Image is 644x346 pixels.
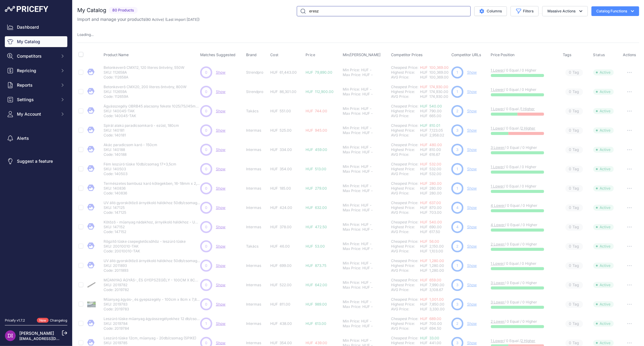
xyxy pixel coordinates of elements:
[104,186,200,191] p: SKU: 140836
[104,147,157,152] p: SKU: 140188
[200,53,235,57] span: Matches Suggested
[420,143,442,147] a: HUF 480.00
[457,147,459,152] span: 3
[369,126,372,130] div: -
[569,186,572,191] span: 0
[420,133,449,138] div: HUF 2,958.02
[104,152,157,157] p: Code: 140188
[306,167,326,171] span: HUF 513.00
[362,130,370,135] div: HUF
[270,167,292,171] span: HUF 354.00
[467,167,477,171] a: Show
[104,65,184,70] p: Betonkeverő CMX12, 120 literes öntvény, 550W
[343,53,381,57] span: Min/[PERSON_NAME]
[17,82,56,88] span: Reports
[5,22,67,33] a: Dashboard
[391,94,420,99] div: AVG Price:
[391,181,418,186] a: Cheapest Price:
[391,143,418,147] a: Cheapest Price:
[566,146,583,153] span: Tag
[420,70,449,75] span: HUF 100,369.00
[369,145,372,150] div: -
[569,70,572,75] span: 0
[391,114,420,118] div: AVG Price:
[104,53,129,57] span: Product Name
[491,203,505,208] a: 4 Lower
[5,22,67,311] nav: Sidebar
[521,338,536,343] a: 2 Higher
[216,244,226,248] span: Show
[216,341,226,345] a: Show
[521,107,535,111] a: 1 Higher
[362,188,370,193] div: HUF
[491,87,557,92] p: / 0 Equal / 0 Higher
[563,53,572,57] span: Tags
[104,109,200,114] p: SKU: 140045-TAK
[491,68,504,72] a: 1 Lower
[491,68,557,73] p: / 0 Equal / 0 Higher
[491,107,504,111] a: 1 Lower
[362,92,370,97] div: HUF
[216,89,226,94] a: Show
[246,53,257,57] span: Brand
[306,186,327,191] span: HUF 279.00
[391,200,418,205] a: Cheapest Price:
[569,108,572,114] span: 0
[216,167,226,171] a: Show
[569,128,572,133] span: 0
[343,87,360,92] div: Min Price:
[391,104,418,108] a: Cheapest Price:
[420,258,444,263] a: HUF 1,280.00
[343,92,361,97] div: Max Price:
[104,104,200,109] p: Ágyásszegély OBRB45 alacsony fekete 1025/75//45mm / Bradas
[5,6,48,12] img: Pricefy Logo
[216,321,226,326] a: Show
[370,111,373,116] div: -
[370,130,373,135] div: -
[104,171,176,176] p: Code: 140503
[306,147,327,152] span: HUF 459.00
[369,87,372,92] div: -
[216,186,226,191] span: Show
[216,70,226,75] span: Show
[216,263,226,268] span: Show
[593,69,614,75] span: Active
[343,72,361,77] div: Max Price:
[343,184,360,188] div: Min Price:
[109,7,138,14] span: 80 Products
[420,123,440,128] a: HUF 810.01
[361,145,369,150] div: HUF
[270,186,291,191] span: HUF 185.00
[391,70,420,75] div: Highest Price:
[216,283,226,287] a: Show
[104,128,179,133] p: SKU: 140181
[17,111,56,117] span: My Account
[467,109,477,113] a: Show
[246,89,268,94] p: Strendpro
[297,6,471,16] input: Search
[77,6,106,14] h2: My Catalog
[491,53,515,57] span: Price Position
[391,220,418,224] a: Cheapest Price:
[457,108,459,114] span: 2
[306,109,327,113] span: HUF 744.00
[420,75,449,80] div: HUF 100,369.00
[19,336,82,341] a: [EMAIL_ADDRESS][DOMAIN_NAME]
[104,143,157,147] p: Akác paradicsom karó - 150cm
[467,205,477,210] a: Show
[391,123,418,128] a: Cheapest Price:
[270,53,279,57] span: Cost
[369,68,372,72] div: -
[391,239,418,244] a: Cheapest Price:
[67,36,102,40] div: Keywords by Traffic
[246,70,268,75] p: Strendpro
[491,107,557,111] p: / 0 Equal /
[370,92,373,97] div: -
[5,36,67,47] a: My Catalog
[216,147,226,152] span: Show
[369,184,372,188] div: -
[216,109,226,113] span: Show
[391,278,418,282] a: Cheapest Price:
[306,53,317,57] button: Price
